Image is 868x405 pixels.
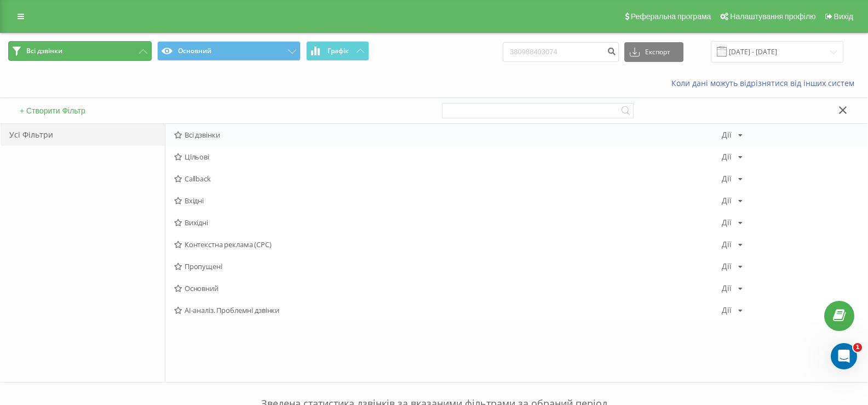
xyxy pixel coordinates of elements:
span: Вхідні [174,197,722,204]
span: Всі дзвінки [26,47,62,55]
div: Дії [722,197,732,204]
span: Вихід [834,12,853,21]
button: Всі дзвінки [8,41,152,61]
button: Графік [306,41,369,61]
button: + Створити Фільтр [16,106,89,116]
span: Налаштування профілю [730,12,815,21]
span: Всі дзвінки [174,131,722,139]
span: Реферальна програма [631,12,711,21]
iframe: Intercom live chat [831,343,857,369]
div: Дії [722,306,732,314]
button: Основний [157,41,301,61]
div: Дії [722,284,732,292]
button: Експорт [624,42,683,62]
span: Callback [174,175,722,182]
span: Вихідні [174,219,722,226]
div: Дії [722,131,732,139]
a: Коли дані можуть відрізнятися вiд інших систем [671,78,860,88]
div: Усі Фільтри [1,124,165,146]
input: Пошук за номером [503,42,619,62]
div: Дії [722,263,732,270]
div: Дії [722,219,732,226]
span: Пропущені [174,263,722,270]
div: Дії [722,153,732,161]
span: Основний [174,284,722,292]
span: 1 [853,343,862,352]
button: Закрити [835,105,851,117]
span: Графік [327,47,349,55]
div: Дії [722,241,732,248]
span: Контекстна реклама (CPC) [174,241,722,248]
div: Дії [722,175,732,182]
span: AI-аналіз. Проблемні дзвінки [174,306,722,314]
span: Цільові [174,153,722,161]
